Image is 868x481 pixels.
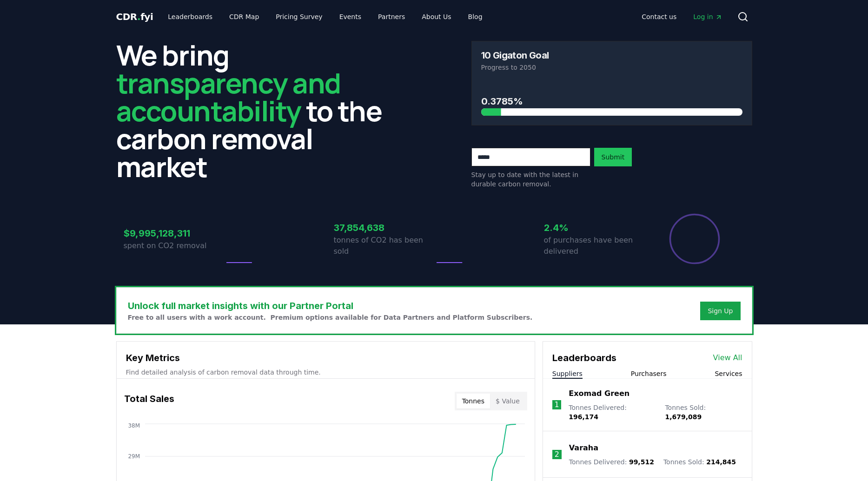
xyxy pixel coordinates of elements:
a: View All [713,352,742,363]
h3: 10 Gigaton Goal [481,51,549,60]
a: Blog [461,8,490,25]
button: Services [715,369,742,378]
a: Leaderboards [160,8,220,25]
h3: Total Sales [124,392,174,410]
p: Stay up to date with the latest in durable carbon removal. [471,170,590,189]
span: transparency and accountability [116,64,341,130]
p: Progress to 2050 [481,63,742,72]
h3: 0.3785% [481,94,742,108]
p: Tonnes Delivered : [569,403,656,422]
span: CDR fyi [116,11,153,22]
p: Tonnes Sold : [663,457,736,467]
h3: $9,995,128,311 [124,226,224,240]
nav: Main [160,8,490,25]
p: Free to all users with a work account. Premium options available for Data Partners and Platform S... [128,313,533,322]
p: tonnes of CO2 has been sold [334,235,434,257]
button: $ Value [490,394,525,409]
div: Percentage of sales delivered [669,213,721,265]
p: spent on CO2 removal [124,240,224,251]
button: Submit [594,148,632,166]
span: 214,845 [706,458,736,466]
h3: 37,854,638 [334,221,434,235]
p: Find detailed analysis of carbon removal data through time. [126,368,525,377]
a: Events [332,8,369,25]
a: Sign Up [708,306,733,316]
a: CDR Map [222,8,266,25]
button: Tonnes [457,394,490,409]
span: 196,174 [569,413,598,421]
span: 1,679,089 [665,413,702,421]
a: Exomad Green [569,388,629,399]
a: Varaha [569,442,598,454]
tspan: 38M [128,422,140,429]
button: Suppliers [552,369,583,378]
span: 99,512 [629,458,654,466]
h3: Key Metrics [126,351,525,365]
h3: 2.4% [544,221,644,235]
h3: Leaderboards [552,351,616,365]
p: Tonnes Sold : [665,403,742,422]
span: Log in [693,12,722,21]
nav: Main [634,8,729,25]
h3: Unlock full market insights with our Partner Portal [128,299,533,313]
a: Contact us [634,8,684,25]
span: . [137,11,140,22]
p: 1 [554,399,559,410]
p: 2 [555,449,559,460]
h2: We bring to the carbon removal market [116,41,397,180]
a: Log in [686,8,729,25]
button: Purchasers [631,369,667,378]
p: Tonnes Delivered : [569,457,654,467]
a: About Us [414,8,458,25]
a: CDR.fyi [116,10,153,23]
a: Pricing Survey [268,8,330,25]
p: of purchases have been delivered [544,235,644,257]
tspan: 29M [128,453,140,460]
a: Partners [371,8,412,25]
button: Sign Up [700,302,740,320]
